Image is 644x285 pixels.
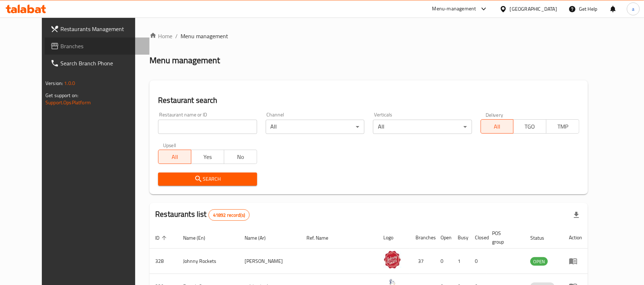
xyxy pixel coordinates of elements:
[175,32,178,40] li: /
[549,121,576,132] span: TMP
[546,119,579,134] button: TMP
[149,32,172,40] a: Home
[492,229,516,246] span: POS group
[45,91,78,100] span: Get support on:
[158,172,257,186] button: Search
[569,257,582,265] div: Menu
[481,119,514,134] button: All
[64,79,75,88] span: 1.0.0
[513,119,546,134] button: TGO
[149,32,588,40] nav: breadcrumb
[435,249,452,274] td: 0
[245,234,275,242] span: Name (Ar)
[209,212,249,219] span: 41892 record(s)
[208,209,250,221] div: Total records count
[239,249,301,274] td: [PERSON_NAME]
[60,25,144,33] span: Restaurants Management
[410,249,435,274] td: 37
[383,251,401,269] img: Johnny Rockets
[60,59,144,67] span: Search Branch Phone
[60,42,144,50] span: Branches
[530,257,548,266] span: OPEN
[516,121,544,132] span: TGO
[410,227,435,249] th: Branches
[484,121,511,132] span: All
[163,142,176,147] label: Upsell
[45,55,149,72] a: Search Branch Phone
[149,55,220,66] h2: Menu management
[563,227,588,249] th: Action
[469,249,486,274] td: 0
[224,150,257,164] button: No
[378,227,410,249] th: Logo
[227,152,254,162] span: No
[373,120,472,134] div: All
[45,20,149,37] a: Restaurants Management
[161,152,188,162] span: All
[191,150,224,164] button: Yes
[164,175,251,184] span: Search
[149,249,177,274] td: 328
[452,227,469,249] th: Busy
[181,32,228,40] span: Menu management
[158,95,579,106] h2: Restaurant search
[45,98,91,107] a: Support.OpsPlatform
[510,5,557,13] div: [GEOGRAPHIC_DATA]
[469,227,486,249] th: Closed
[530,234,554,242] span: Status
[568,206,585,224] div: Export file
[155,209,250,221] h2: Restaurants list
[177,249,239,274] td: Johnny Rockets
[155,234,169,242] span: ID
[530,257,548,266] div: OPEN
[45,37,149,55] a: Branches
[45,79,63,88] span: Version:
[158,150,191,164] button: All
[158,120,257,134] input: Search for restaurant name or ID..
[307,234,338,242] span: Ref. Name
[452,249,469,274] td: 1
[632,5,634,13] span: a
[432,5,476,13] div: Menu-management
[194,152,221,162] span: Yes
[183,234,215,242] span: Name (En)
[486,112,503,117] label: Delivery
[435,227,452,249] th: Open
[266,120,364,134] div: All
